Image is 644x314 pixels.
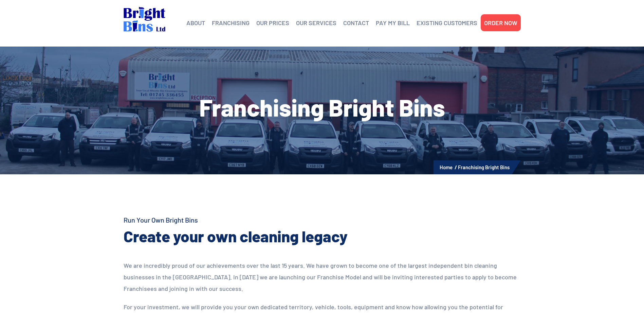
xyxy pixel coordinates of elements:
[124,215,378,225] h4: Run Your Own Bright Bins
[212,18,250,28] a: FRANCHISING
[440,164,453,170] a: Home
[124,226,378,246] h2: Create your own cleaning legacy
[296,18,336,28] a: OUR SERVICES
[484,18,517,28] a: ORDER NOW
[417,18,477,28] a: EXISTING CUSTOMERS
[376,18,410,28] a: PAY MY BILL
[256,18,289,28] a: OUR PRICES
[186,18,205,28] a: ABOUT
[124,95,521,119] h1: Franchising Bright Bins
[124,260,521,294] p: We are incredibly proud of our achievements over the last 15 years. We have grown to become one o...
[343,18,369,28] a: CONTACT
[458,163,510,172] li: Franchising Bright Bins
